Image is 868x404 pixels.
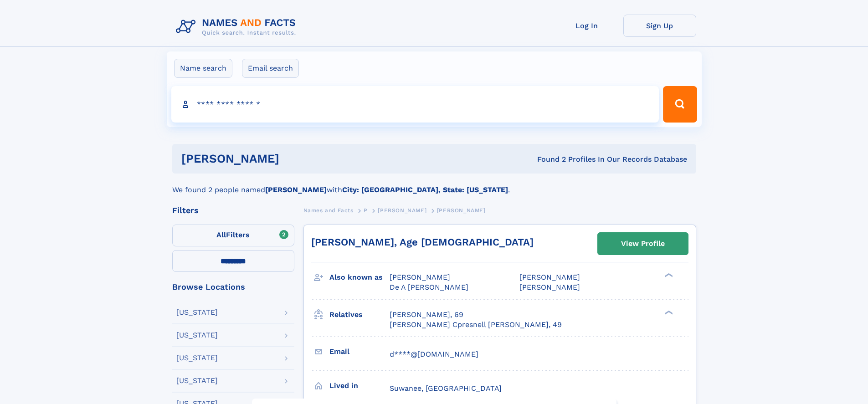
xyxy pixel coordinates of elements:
h3: Email [329,344,390,359]
label: Filters [172,225,294,246]
a: P [364,205,368,216]
input: search input [171,86,659,123]
span: P [364,207,368,214]
span: [PERSON_NAME] [378,207,426,214]
b: [PERSON_NAME] [265,185,327,194]
span: De A [PERSON_NAME] [390,283,468,291]
a: Names and Facts [303,205,354,216]
img: Logo Names and Facts [172,15,303,39]
span: [PERSON_NAME] [390,273,450,281]
a: Sign Up [623,15,696,37]
span: All [216,230,226,239]
button: Search Button [663,86,697,123]
span: [PERSON_NAME] [519,283,580,291]
div: [US_STATE] [176,309,218,316]
div: ❯ [663,309,673,315]
b: City: [GEOGRAPHIC_DATA], State: [US_STATE] [342,185,508,194]
a: [PERSON_NAME] Cpresnell [PERSON_NAME], 49 [390,320,562,330]
div: [US_STATE] [176,354,218,362]
a: [PERSON_NAME], Age [DEMOGRAPHIC_DATA] [311,236,534,248]
span: [PERSON_NAME] [437,207,486,214]
h3: Also known as [329,270,390,285]
div: [US_STATE] [176,332,218,339]
div: Browse Locations [172,283,294,291]
h3: Relatives [329,307,390,322]
a: [PERSON_NAME], 69 [390,310,463,320]
span: [PERSON_NAME] [519,273,580,281]
div: ❯ [663,272,673,278]
div: View Profile [621,233,665,254]
a: View Profile [598,233,688,255]
h1: [PERSON_NAME] [181,153,408,164]
div: We found 2 people named with . [172,174,696,195]
div: Found 2 Profiles In Our Records Database [408,154,687,164]
a: [PERSON_NAME] [378,205,426,216]
label: Name search [174,59,232,78]
a: Log In [550,15,623,37]
h3: Lived in [329,378,390,394]
div: [US_STATE] [176,377,218,384]
label: Email search [242,59,299,78]
span: Suwanee, [GEOGRAPHIC_DATA] [390,384,502,393]
div: Filters [172,206,294,215]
